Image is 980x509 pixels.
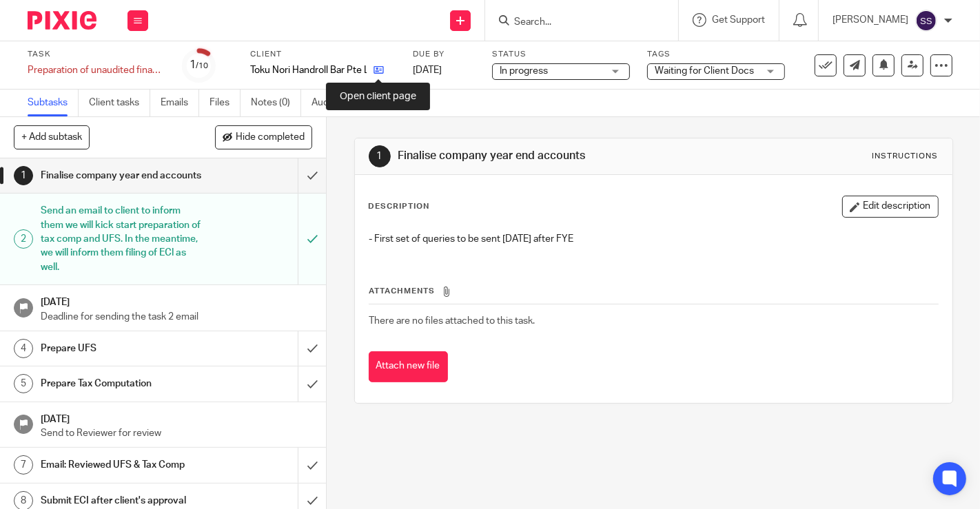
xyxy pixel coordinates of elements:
[398,149,683,163] h1: Finalise company year end accounts
[41,200,203,278] h1: Send an email to client to inform them we will kick start preparation of tax comp and UFS. In the...
[369,201,430,212] p: Description
[41,165,203,186] h1: Finalise company year end accounts
[842,196,939,218] button: Edit description
[14,339,33,358] div: 4
[210,90,241,116] a: Files
[872,151,939,162] div: Instructions
[41,338,203,359] h1: Prepare UFS
[369,287,436,295] span: Attachments
[215,125,312,149] button: Hide completed
[915,10,937,32] img: svg%3E
[500,66,548,76] span: In progress
[250,49,396,60] label: Client
[312,90,365,116] a: Audit logs
[513,17,637,29] input: Search
[369,145,391,167] div: 1
[41,426,312,440] p: Send to Reviewer for review
[28,63,165,77] div: Preparation of unaudited financial statements and tax computation
[41,373,203,394] h1: Prepare Tax Computation
[250,63,367,77] p: Toku Nori Handroll Bar Pte Ltd
[89,90,150,116] a: Client tasks
[413,65,442,75] span: [DATE]
[28,11,96,30] img: Pixie
[251,90,301,116] a: Notes (0)
[41,292,312,309] h1: [DATE]
[647,49,785,60] label: Tags
[41,310,312,324] p: Deadline for sending the task 2 email
[413,49,475,60] label: Due by
[161,90,199,116] a: Emails
[196,62,209,70] small: /10
[236,132,305,143] span: Hide completed
[14,455,33,475] div: 7
[14,166,33,185] div: 1
[492,49,630,60] label: Status
[41,455,203,475] h1: Email: Reviewed UFS & Tax Comp
[712,15,765,25] span: Get Support
[28,49,165,60] label: Task
[14,125,90,149] button: + Add subtask
[369,316,535,326] span: There are no files attached to this task.
[28,90,79,116] a: Subtasks
[14,229,33,249] div: 2
[655,66,754,76] span: Waiting for Client Docs
[369,351,448,382] button: Attach new file
[833,13,908,27] p: [PERSON_NAME]
[190,57,209,73] div: 1
[14,374,33,393] div: 5
[369,232,938,246] p: - First set of queries to be sent [DATE] after FYE
[41,409,312,426] h1: [DATE]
